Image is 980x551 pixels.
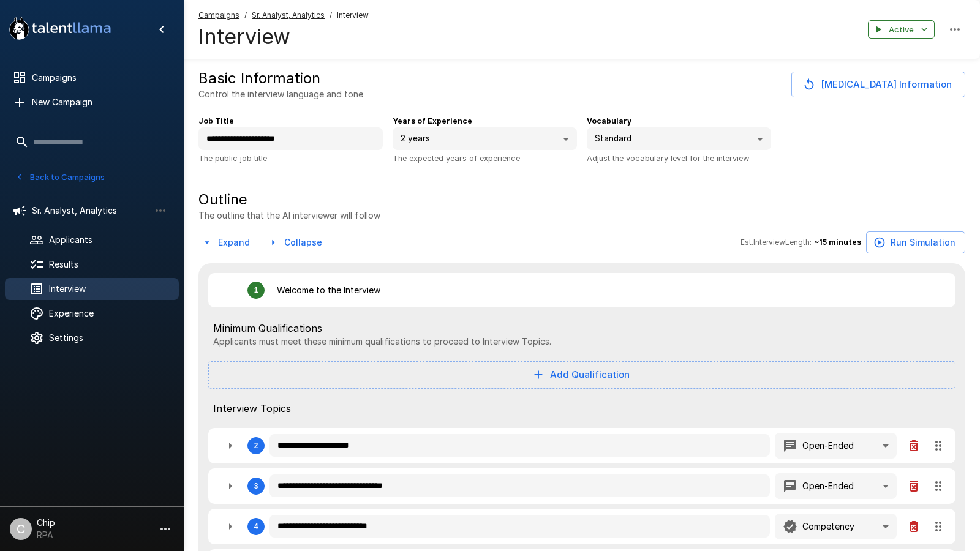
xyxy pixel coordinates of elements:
button: Run Simulation [866,231,965,254]
h5: Basic Information [198,69,320,88]
p: The public job title [198,152,383,165]
span: Interview [337,9,369,21]
p: Adjust the vocabulary level for the interview [587,152,771,165]
div: Standard [587,127,771,151]
button: Collapse [265,231,327,254]
span: Est. Interview Length: [741,236,812,249]
button: Expand [198,231,255,254]
p: The outline that the AI interviewer will follow [198,209,380,222]
h5: Outline [198,190,380,209]
p: Open-Ended [802,440,854,452]
div: 1 [254,286,258,294]
b: Job Title [198,116,234,126]
p: Open-Ended [802,480,854,492]
button: [MEDICAL_DATA] Information [791,72,965,97]
div: 2 [208,428,956,463]
div: 3 [208,468,956,504]
u: Sr. Analyst, Analytics [252,10,325,20]
b: ~ 15 minutes [814,238,861,247]
div: 4 [208,509,956,544]
span: / [244,9,247,21]
p: Competency [802,520,854,533]
b: Years of Experience [393,116,472,126]
div: 3 [254,482,258,490]
span: Minimum Qualifications [213,321,951,335]
p: The expected years of experience [393,152,577,165]
button: Active [868,20,935,39]
u: Campaigns [198,10,239,20]
button: Add Qualification [208,361,956,388]
div: 4 [254,522,258,531]
p: Welcome to the Interview [277,284,380,296]
p: Control the interview language and tone [198,88,363,100]
span: / [330,9,332,21]
span: Interview Topics [213,401,951,416]
b: Vocabulary [587,116,631,126]
div: 2 [254,441,258,450]
div: 2 years [393,127,577,151]
p: Applicants must meet these minimum qualifications to proceed to Interview Topics. [213,335,951,348]
h4: Interview [198,24,369,50]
